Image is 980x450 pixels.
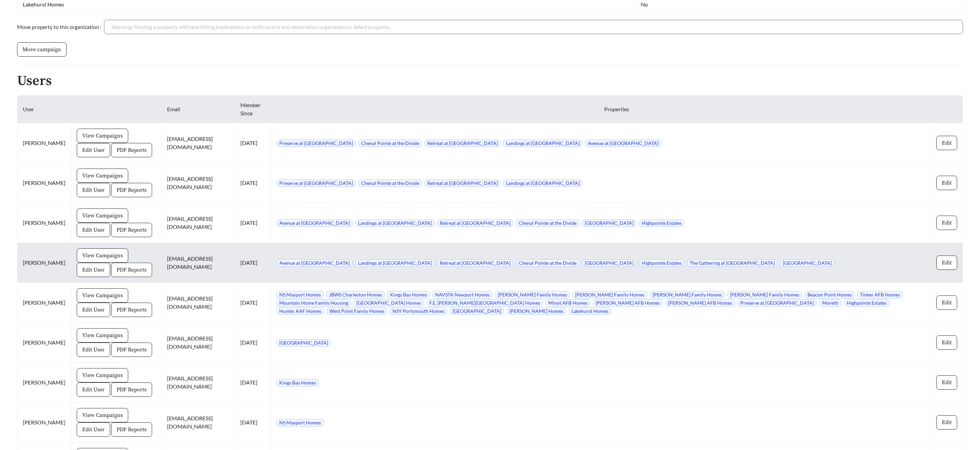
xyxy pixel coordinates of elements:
[117,386,147,394] span: PDF Reports
[162,283,235,323] td: [EMAIL_ADDRESS][DOMAIN_NAME]
[77,183,110,197] button: Edit User
[235,203,271,243] td: [DATE]
[82,291,123,300] span: View Campaigns
[77,372,128,378] a: View Campaigns
[82,411,123,419] span: View Campaigns
[82,172,123,180] span: View Campaigns
[235,163,271,203] td: [DATE]
[235,283,271,323] td: [DATE]
[17,403,71,442] td: [PERSON_NAME]
[82,132,123,140] span: View Campaigns
[77,263,110,277] button: Edit User
[425,179,501,187] span: Retreat at [GEOGRAPHIC_DATA]
[277,140,356,147] span: Preserve at [GEOGRAPHIC_DATA]
[77,143,110,157] button: Edit User
[857,291,903,299] span: Tinker AFB Homes
[593,299,663,307] span: [PERSON_NAME] AFB Homes
[819,299,841,307] span: Moretti
[437,219,513,227] span: Retreat at [GEOGRAPHIC_DATA]
[437,259,513,267] span: Retreat at [GEOGRAPHIC_DATA]
[82,266,105,274] span: Edit User
[77,208,128,223] button: View Campaigns
[650,291,725,299] span: [PERSON_NAME] Family Homes
[277,307,324,315] span: Hunter AAF Homes
[162,163,235,203] td: [EMAIL_ADDRESS][DOMAIN_NAME]
[117,146,147,154] span: PDF Reports
[17,323,71,363] td: [PERSON_NAME]
[687,259,777,267] span: The Gathering at [GEOGRAPHIC_DATA]
[942,299,952,307] span: Edit
[111,422,152,437] button: PDF Reports
[354,299,424,307] span: [GEOGRAPHIC_DATA] Homes
[235,123,271,163] td: [DATE]
[17,96,71,123] th: User
[942,378,952,387] span: Edit
[936,136,957,150] button: Edit
[942,418,952,426] span: Edit
[805,291,855,299] span: Beacon Point Homes
[77,328,128,343] button: View Campaigns
[77,346,110,352] a: Edit User
[738,299,817,307] span: Preserve at [GEOGRAPHIC_DATA]
[277,219,353,227] span: Avenue at [GEOGRAPHIC_DATA]
[277,179,356,187] span: Preserve at [GEOGRAPHIC_DATA]
[77,223,110,237] button: Edit User
[82,251,123,260] span: View Campaigns
[77,303,110,317] button: Edit User
[17,163,71,203] td: [PERSON_NAME]
[277,291,324,299] span: NS Mayport Homes
[516,259,579,267] span: Chenal Pointe at the Divide
[942,179,952,187] span: Edit
[162,96,235,123] th: Email
[942,219,952,227] span: Edit
[77,186,110,193] a: Edit User
[358,140,422,147] span: Chenal Pointe at the Divide
[77,332,128,338] a: View Campaigns
[117,266,147,274] span: PDF Reports
[503,179,582,187] span: Landings at [GEOGRAPHIC_DATA]
[639,259,684,267] span: Highpointe Estates
[77,172,128,178] a: View Campaigns
[546,299,590,307] span: Minot AFB Homes
[271,96,963,123] th: Properties
[77,386,110,392] a: Edit User
[82,331,123,339] span: View Campaigns
[427,299,543,307] span: F.E. [PERSON_NAME][GEOGRAPHIC_DATA] Homes
[77,252,128,258] a: View Campaigns
[727,291,802,299] span: [PERSON_NAME] Family Homes
[936,375,957,390] button: Edit
[77,368,128,382] button: View Campaigns
[358,179,422,187] span: Chenal Pointe at the Divide
[582,219,636,227] span: [GEOGRAPHIC_DATA]
[77,411,128,418] a: View Campaigns
[17,363,71,403] td: [PERSON_NAME]
[516,219,579,227] span: Chenal Pointe at the Divide
[569,307,611,315] span: Lakehurst Homes
[77,212,128,218] a: View Campaigns
[117,226,147,234] span: PDF Reports
[780,259,834,267] span: [GEOGRAPHIC_DATA]
[117,306,147,314] span: PDF Reports
[111,343,152,357] button: PDF Reports
[844,299,889,307] span: Highpointe Estates
[77,146,110,153] a: Edit User
[111,183,152,197] button: PDF Reports
[936,256,957,270] button: Edit
[17,243,71,283] td: [PERSON_NAME]
[117,346,147,354] span: PDF Reports
[936,216,957,230] button: Edit
[162,363,235,403] td: [EMAIL_ADDRESS][DOMAIN_NAME]
[77,292,128,298] a: View Campaigns
[77,422,110,437] button: Edit User
[639,219,684,227] span: Highpointe Estates
[23,45,61,54] span: Move campaign
[82,186,105,194] span: Edit User
[277,259,353,267] span: Avenue at [GEOGRAPHIC_DATA]
[326,291,385,299] span: JBWS Charleston Homes
[936,176,957,190] button: Edit
[162,123,235,163] td: [EMAIL_ADDRESS][DOMAIN_NAME]
[450,307,504,315] span: [GEOGRAPHIC_DATA]
[425,140,501,147] span: Retreat at [GEOGRAPHIC_DATA]
[942,338,952,347] span: Edit
[117,186,147,194] span: PDF Reports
